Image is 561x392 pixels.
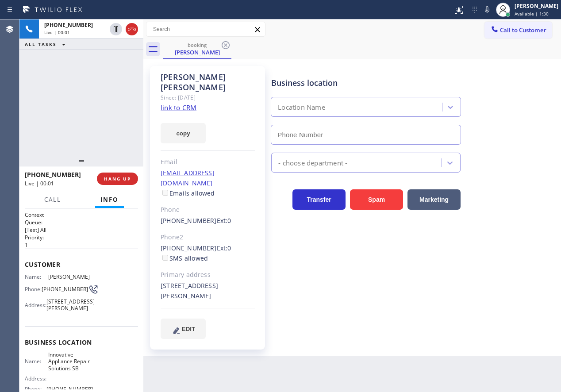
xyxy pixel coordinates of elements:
[484,22,552,38] button: Call to Customer
[161,157,255,167] div: Email
[161,103,196,112] a: link to CRM
[97,173,138,185] button: HANG UP
[25,375,48,382] span: Address:
[25,226,138,234] p: [Test] All
[25,41,57,47] span: ALL TASKS
[161,169,215,187] a: [EMAIL_ADDRESS][DOMAIN_NAME]
[164,39,231,58] div: Donald Duncan
[271,125,461,145] input: Phone Number
[161,270,255,280] div: Primary address
[25,273,48,280] span: Name:
[25,338,138,346] span: Business location
[25,260,138,269] span: Customer
[161,244,217,252] a: [PHONE_NUMBER]
[161,92,255,103] div: Since: [DATE]
[48,351,92,372] span: Innovative Appliance Repair Solutions SB
[25,302,46,308] span: Address:
[42,286,88,292] span: [PHONE_NUMBER]
[162,190,168,196] input: Emails allowed
[44,196,61,204] span: Call
[182,326,195,332] span: EDIT
[146,22,265,36] input: Search
[500,26,546,34] span: Call to Customer
[25,286,42,292] span: Phone:
[46,298,95,312] span: [STREET_ADDRESS][PERSON_NAME]
[19,39,74,50] button: ALL TASKS
[39,191,66,208] button: Call
[217,244,231,252] span: Ext: 0
[161,319,206,339] button: EDIT
[95,191,124,208] button: Info
[48,273,92,280] span: [PERSON_NAME]
[161,254,208,262] label: SMS allowed
[161,72,255,92] div: [PERSON_NAME] [PERSON_NAME]
[271,77,461,89] div: Business location
[292,189,346,210] button: Transfer
[515,2,558,10] div: [PERSON_NAME]
[278,102,325,112] div: Location Name
[44,21,93,29] span: [PHONE_NUMBER]
[162,255,168,261] input: SMS allowed
[25,170,81,179] span: [PHONE_NUMBER]
[161,281,255,301] div: [STREET_ADDRESS][PERSON_NAME]
[161,189,215,197] label: Emails allowed
[161,205,255,215] div: Phone
[164,48,231,56] div: [PERSON_NAME]
[407,189,461,210] button: Marketing
[100,196,119,204] span: Info
[25,234,138,241] h2: Priority:
[161,216,217,225] a: [PHONE_NUMBER]
[104,176,131,182] span: HANG UP
[161,123,206,143] button: copy
[164,42,231,48] div: booking
[44,29,70,35] span: Live | 00:01
[350,189,403,210] button: Spam
[515,11,549,17] span: Available | 1:30
[481,4,493,16] button: Mute
[110,23,122,35] button: Hold Customer
[217,216,231,225] span: Ext: 0
[25,219,138,226] h2: Queue:
[25,211,138,219] h1: Context
[126,23,138,35] button: Hang up
[278,158,347,168] div: - choose department -
[25,241,138,249] p: 1
[161,232,255,242] div: Phone2
[25,180,54,187] span: Live | 00:01
[25,358,48,365] span: Name:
